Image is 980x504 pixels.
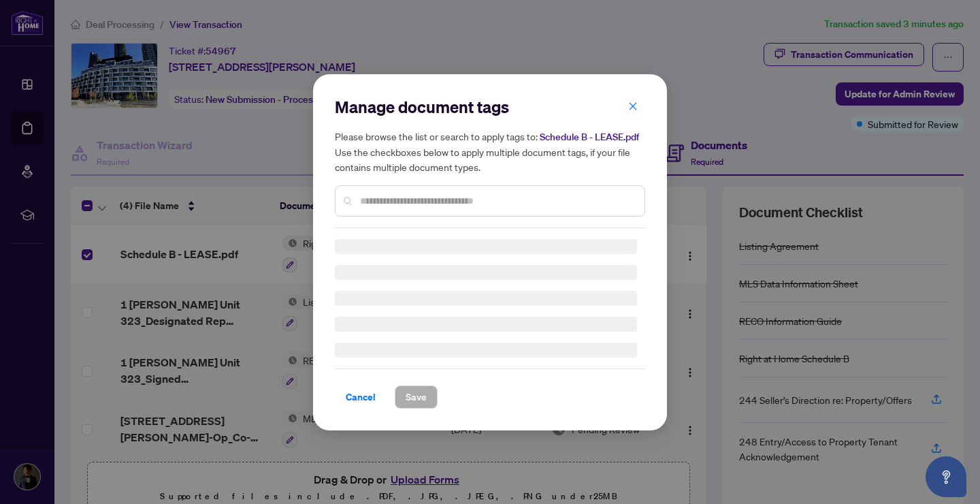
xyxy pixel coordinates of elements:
h2: Manage document tags [335,96,645,118]
button: Open asap [926,456,966,497]
button: Cancel [335,385,387,409]
h5: Please browse the list or search to apply tags to: Use the checkboxes below to apply multiple doc... [335,129,645,174]
button: Save [395,385,438,409]
span: Cancel [346,386,376,408]
span: Schedule B - LEASE.pdf [540,131,639,143]
span: close [628,101,638,110]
